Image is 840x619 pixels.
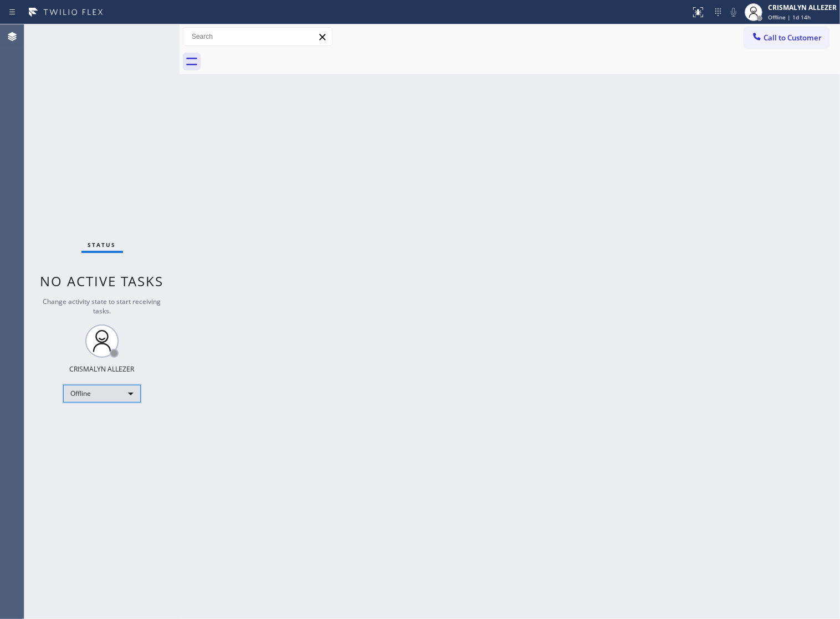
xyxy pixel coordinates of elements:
div: Offline [63,385,141,403]
input: Search [183,28,332,45]
span: Status [88,241,116,249]
div: CRISMALYN ALLEZER [70,364,135,374]
span: Change activity state to start receiving tasks. [43,297,161,316]
span: Call to Customer [764,33,822,43]
div: CRISMALYN ALLEZER [768,3,837,12]
span: No active tasks [40,272,164,290]
button: Call to Customer [744,27,829,48]
button: Mute [726,4,741,20]
span: Offline | 1d 14h [768,13,811,21]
